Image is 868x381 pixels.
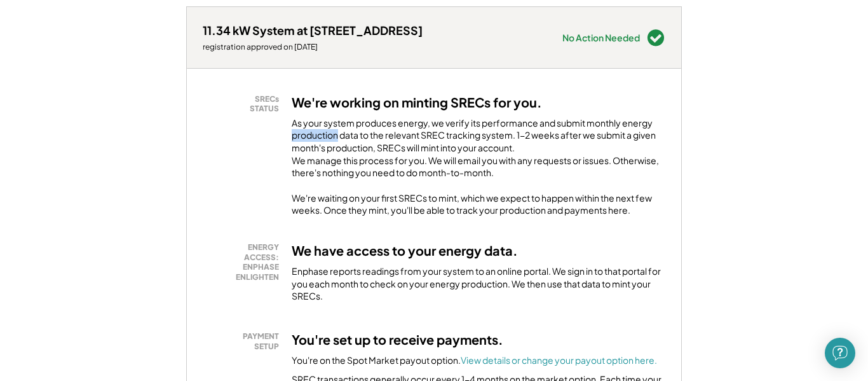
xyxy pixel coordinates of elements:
div: 11.34 kW System at [STREET_ADDRESS] [203,23,423,38]
a: View details or change your payout option here. [461,354,657,366]
h3: You're set up to receive payments. [292,331,503,348]
div: Open Intercom Messenger [825,338,855,368]
div: As your system produces energy, we verify its performance and submit monthly energy production da... [292,117,665,186]
div: registration approved on [DATE] [203,42,423,52]
div: PAYMENT SETUP [209,331,279,351]
div: SRECs STATUS [209,94,279,114]
div: We're waiting on your first SRECs to mint, which we expect to happen within the next few weeks. O... [292,192,665,217]
h3: We're working on minting SRECs for you. [292,94,542,111]
div: Enphase reports readings from your system to an online portal. We sign in to that portal for you ... [292,265,665,303]
div: You're on the Spot Market payout option. [292,354,657,367]
h3: We have access to your energy data. [292,242,518,259]
div: ENERGY ACCESS: ENPHASE ENLIGHTEN [209,242,279,282]
div: No Action Needed [562,33,640,42]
